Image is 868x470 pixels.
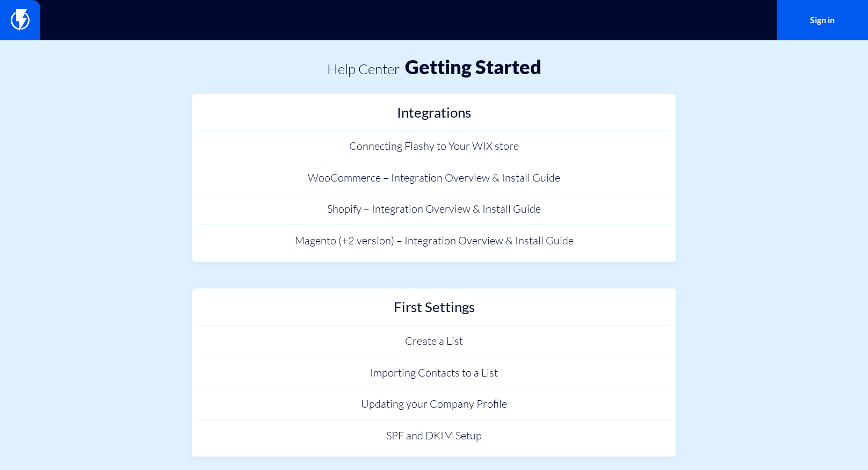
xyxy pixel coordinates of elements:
[198,225,670,257] a: Magento (+2 version) – Integration Overview & Install Guide
[203,299,665,320] h2: First Settings
[198,162,670,194] a: WooCommerce – Integration Overview & Install Guide
[327,60,400,77] a: Help center
[198,326,670,357] a: Create a List
[198,388,670,420] a: Updating your Company Profile
[198,99,670,131] a: Integrations
[405,56,541,78] h1: Getting Started
[198,294,670,326] a: First Settings
[198,420,670,452] a: SPF and DKIM Setup
[198,131,670,162] a: Connecting Flashy to Your WIX store
[203,105,665,126] h2: Integrations
[198,357,670,389] a: Importing Contacts to a List
[198,193,670,225] a: Shopify – Integration Overview & Install Guide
